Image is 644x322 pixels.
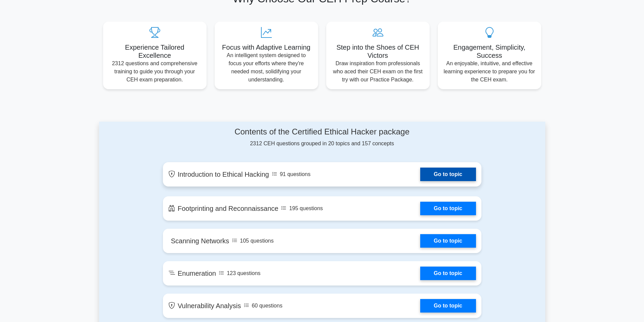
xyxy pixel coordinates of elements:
[332,59,424,84] p: Draw inspiration from professionals who aced their CEH exam on the first try with our Practice Pa...
[163,127,481,148] div: 2312 CEH questions grouped in 20 topics and 157 concepts
[109,59,201,84] p: 2312 questions and comprehensive training to guide you through your CEH exam preparation.
[109,43,201,59] h5: Experience Tailored Excellence
[163,127,481,137] h4: Contents of the Certified Ethical Hacker package
[332,43,424,59] h5: Step into the Shoes of CEH Victors
[420,168,476,181] a: Go to topic
[220,51,313,84] p: An intelligent system designed to focus your efforts where they're needed most, solidifying your ...
[420,202,476,215] a: Go to topic
[420,234,476,248] a: Go to topic
[420,299,476,313] a: Go to topic
[443,43,536,59] h5: Engagement, Simplicity, Success
[420,267,476,280] a: Go to topic
[220,43,313,51] h5: Focus with Adaptive Learning
[443,59,536,84] p: An enjoyable, intuitive, and effective learning experience to prepare you for the CEH exam.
